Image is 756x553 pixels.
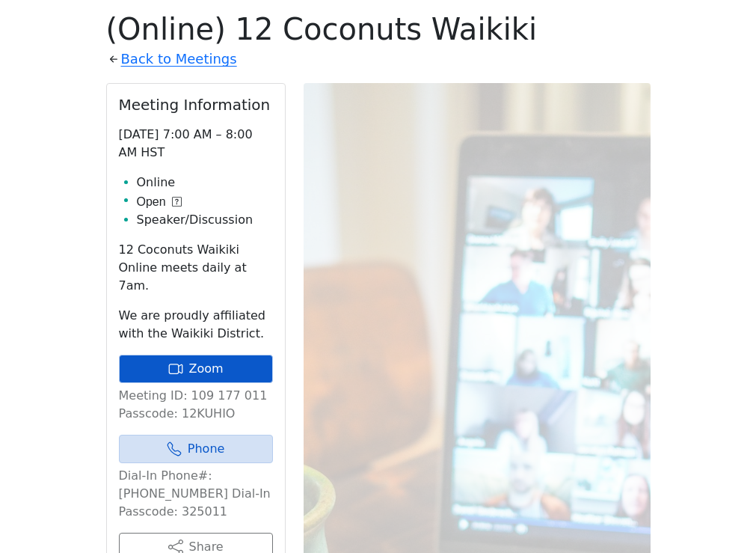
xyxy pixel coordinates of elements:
button: Open [137,193,182,211]
a: Phone [119,435,273,463]
p: Meeting ID: 109 177 011 Passcode: 12KUHIO [119,387,273,423]
p: 12 Coconuts Waikiki Online meets daily at 7am. [119,241,273,295]
li: Online [137,174,273,192]
h2: Meeting Information [119,96,273,114]
p: Dial-In Phone#: [PHONE_NUMBER] Dial-In Passcode: 325011 [119,467,273,521]
span: Open [137,193,166,211]
p: We are proudly affiliated with the Waikiki District. [119,307,273,343]
a: Back to Meetings [121,47,237,71]
p: [DATE] 7:00 AM – 8:00 AM HST [119,126,273,162]
a: Zoom [119,355,273,383]
li: Speaker/Discussion [137,211,273,229]
h1: (Online) 12 Coconuts Waikiki [106,11,651,47]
